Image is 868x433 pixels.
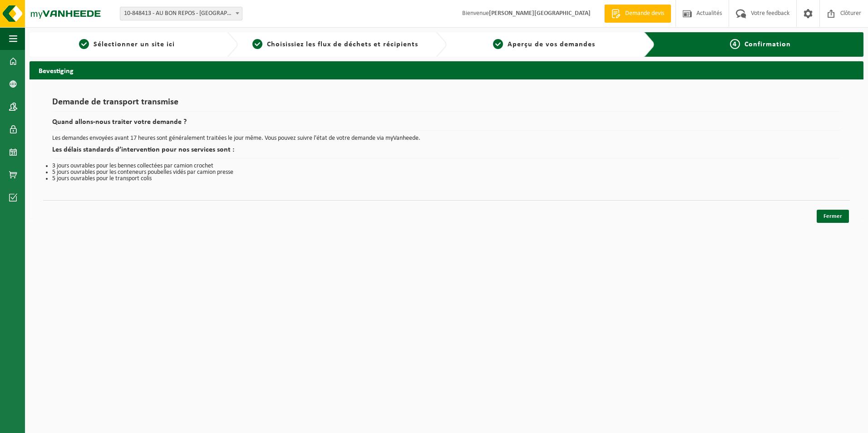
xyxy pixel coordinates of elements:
a: 1Sélectionner un site ici [34,39,220,50]
a: Fermer [817,210,849,223]
a: 2Choisissiez les flux de déchets et récipients [242,39,428,50]
span: 10-848413 - AU BON REPOS - WATERLOO [120,7,242,20]
span: Demande devis [623,9,666,18]
span: 3 [493,39,503,49]
span: Choisissiez les flux de déchets et récipients [267,41,418,48]
h2: Quand allons-nous traiter votre demande ? [52,118,841,131]
li: 5 jours ouvrables pour les conteneurs poubelles vidés par camion presse [52,169,841,176]
span: Aperçu de vos demandes [508,41,595,48]
h1: Demande de transport transmise [52,98,841,112]
p: Les demandes envoyées avant 17 heures sont généralement traitées le jour même. Vous pouvez suivre... [52,135,841,142]
h2: Bevestiging [30,61,863,79]
h2: Les délais standards d’intervention pour nos services sont : [52,146,841,158]
span: 1 [79,39,89,49]
span: Confirmation [745,41,791,48]
span: 4 [730,39,740,49]
li: 3 jours ouvrables pour les bennes collectées par camion crochet [52,163,841,169]
a: Demande devis [604,5,671,23]
span: Sélectionner un site ici [94,41,175,48]
span: 2 [252,39,262,49]
a: 3Aperçu de vos demandes [451,39,637,50]
strong: [PERSON_NAME][GEOGRAPHIC_DATA] [489,10,591,17]
span: 10-848413 - AU BON REPOS - WATERLOO [120,7,242,20]
li: 5 jours ouvrables pour le transport colis [52,176,841,182]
